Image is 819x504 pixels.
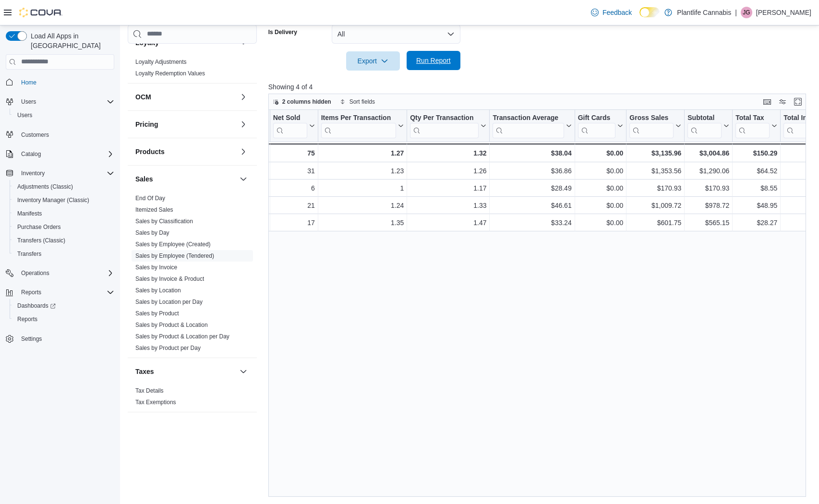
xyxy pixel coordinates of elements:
a: Transfers (Classic) [13,235,69,246]
h3: Sales [135,174,153,183]
span: Users [21,98,36,106]
span: Sales by Invoice [135,263,177,271]
div: $3,135.96 [629,147,681,159]
a: Sales by Product & Location per Day [135,333,229,339]
a: Settings [17,333,46,345]
button: Purchase Orders [10,220,118,234]
button: Keyboard shortcuts [761,96,773,108]
button: Reports [10,312,118,326]
a: Transfers [13,248,45,260]
button: Loyalty [238,36,249,48]
button: Taxes [238,365,249,377]
span: Users [13,109,114,121]
div: $0.00 [578,200,623,211]
div: 75 [273,147,314,159]
div: 1.23 [321,165,404,177]
div: $170.93 [687,182,729,194]
a: Sales by Product [135,310,179,316]
div: $28.27 [735,217,777,228]
a: Sales by Employee (Tendered) [135,252,214,259]
div: Net Sold [273,113,307,122]
div: $1,290.06 [687,165,729,177]
h3: Taxes [135,366,154,376]
div: Transaction Average [493,113,564,138]
span: Operations [17,267,114,279]
a: Sales by Product per Day [135,344,201,351]
span: Reports [17,315,37,323]
div: $28.49 [493,182,571,194]
button: Taxes [135,366,236,376]
span: Home [21,79,36,86]
span: Transfers (Classic) [13,235,114,246]
div: 6 [273,182,315,194]
div: Subtotal [687,113,722,138]
button: Items Per Transaction [321,113,404,138]
span: JG [743,7,750,18]
div: 1.32 [410,147,486,159]
div: 21 [273,200,315,211]
div: $48.95 [735,200,777,211]
img: Cova [19,8,62,17]
button: Sales [135,174,236,183]
button: Products [135,146,236,156]
span: Transfers [17,250,41,258]
div: $0.00 [578,182,623,194]
button: Customers [2,128,118,142]
span: Adjustments (Classic) [13,181,114,192]
a: Tax Exemptions [135,398,176,405]
div: Total Tax [735,113,770,138]
span: Transfers [13,248,114,260]
div: Julia Gregoire [741,7,752,18]
button: Inventory [17,168,48,179]
span: Export [352,51,394,71]
div: $565.15 [687,217,729,228]
span: Customers [21,131,49,139]
button: Pricing [238,118,249,130]
span: Tax Exemptions [135,398,176,406]
div: $33.24 [493,217,571,228]
input: Dark Mode [639,7,660,17]
span: Operations [21,269,49,277]
span: Sales by Location per Day [135,298,203,305]
div: 1.24 [321,200,404,211]
a: Inventory Manager (Classic) [13,194,93,206]
span: Purchase Orders [13,221,114,233]
button: Gift Cards [578,113,623,138]
a: Sales by Invoice & Product [135,275,204,282]
div: 1.27 [321,147,404,159]
button: All [332,24,460,44]
button: Gross Sales [629,113,681,138]
a: Loyalty Adjustments [135,58,187,65]
a: Sales by Invoice [135,264,177,270]
button: Adjustments (Classic) [10,180,118,193]
span: Sales by Product & Location [135,321,208,328]
span: Sales by Employee (Created) [135,240,211,248]
div: Transaction Average [493,113,564,122]
span: Inventory Manager (Classic) [17,196,89,204]
div: Gift Cards [578,113,615,122]
button: Enter fullscreen [792,96,804,108]
div: $8.55 [735,182,777,194]
span: Inventory Manager (Classic) [13,194,114,206]
button: Inventory Manager (Classic) [10,193,118,207]
button: Manifests [10,207,118,220]
span: Dashboards [17,302,56,310]
button: Run Report [407,51,460,70]
a: Sales by Location per Day [135,298,203,305]
span: Feedback [602,8,632,17]
span: Transfers (Classic) [17,237,65,244]
div: $1,353.56 [629,165,681,177]
div: 1.35 [321,217,404,228]
h3: Products [135,146,165,156]
a: Reports [13,313,41,325]
a: Dashboards [13,300,60,312]
div: $601.75 [629,217,681,228]
a: Sales by Location [135,287,181,293]
h3: OCM [135,92,151,101]
div: $3,004.86 [687,147,729,159]
a: Feedback [587,3,636,22]
button: Catalog [2,147,118,161]
a: Tax Details [135,387,164,394]
button: Users [10,108,118,122]
span: Reports [17,287,114,298]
